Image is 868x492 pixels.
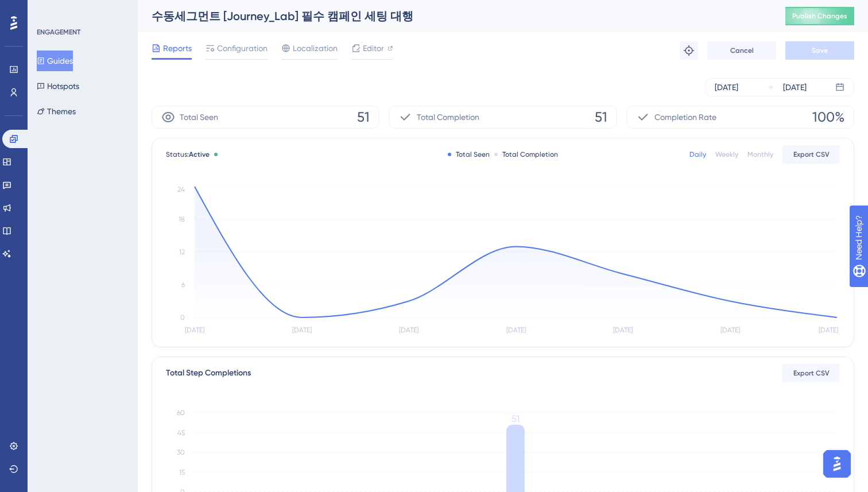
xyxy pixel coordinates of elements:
tspan: 24 [177,185,185,193]
span: Status: [166,150,210,159]
span: Configuration [217,41,268,55]
span: 51 [357,108,370,126]
tspan: [DATE] [720,326,740,334]
button: Publish Changes [785,7,854,25]
tspan: [DATE] [185,326,204,334]
span: 100% [812,108,844,126]
tspan: 6 [181,281,185,289]
tspan: [DATE] [819,326,838,334]
span: Save [812,46,828,55]
div: [DATE] [783,80,807,94]
button: Export CSV [782,364,840,382]
tspan: 45 [177,429,185,437]
button: Export CSV [782,145,840,164]
span: Completion Rate [654,110,716,124]
span: Reports [163,41,192,55]
div: Monthly [747,150,773,159]
tspan: 0 [180,313,185,321]
tspan: [DATE] [399,326,418,334]
div: [DATE] [715,80,738,94]
span: Export CSV [793,369,830,378]
span: Total Completion [417,110,479,124]
tspan: [DATE] [613,326,633,334]
span: Publish Changes [792,11,847,21]
button: Save [785,41,854,60]
button: Guides [37,51,73,71]
tspan: 15 [179,468,185,476]
span: Total Seen [180,110,218,124]
span: Cancel [730,46,754,55]
tspan: 12 [179,248,185,256]
tspan: [DATE] [292,326,312,334]
div: Weekly [715,150,738,159]
span: 51 [595,108,607,126]
span: Active [189,150,210,158]
button: Themes [37,101,76,122]
div: ENGAGEMENT [37,28,80,37]
div: Total Seen [448,150,490,159]
span: Need Help? [27,3,72,17]
tspan: [DATE] [506,326,526,334]
div: Total Completion [494,150,558,159]
button: Cancel [707,41,776,60]
div: Daily [689,150,706,159]
tspan: 51 [511,413,520,424]
span: Export CSV [793,150,830,159]
span: Localization [293,41,338,55]
button: Hotspots [37,76,79,96]
span: Editor [363,41,384,55]
tspan: 18 [179,215,185,223]
tspan: 30 [177,448,185,456]
iframe: UserGuiding AI Assistant Launcher [820,447,854,481]
div: 수동세그먼트 [Journey_Lab] 필수 캠페인 세팅 대행 [152,8,757,24]
div: Total Step Completions [166,366,251,380]
tspan: 60 [177,409,185,417]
